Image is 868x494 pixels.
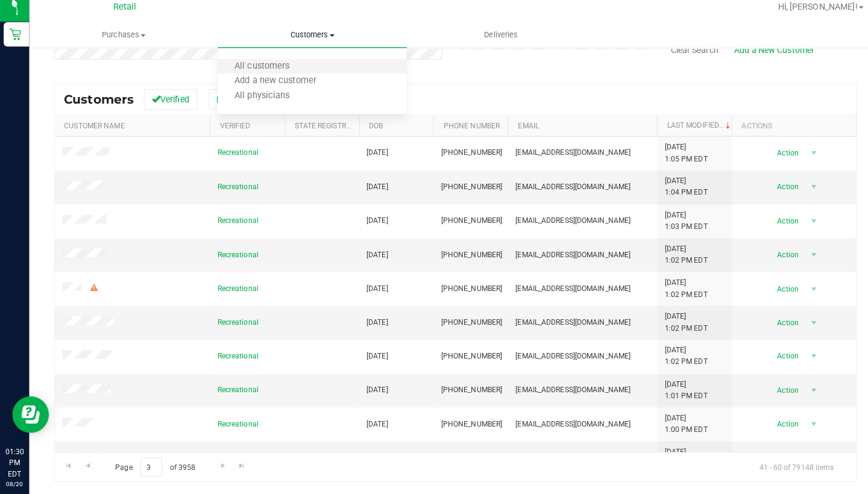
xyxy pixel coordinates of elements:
span: Deliveries [461,36,527,47]
span: All physicians [215,96,301,107]
span: Recreational [214,286,254,297]
span: [PHONE_NUMBER] [434,352,494,364]
span: [DATE] 1:04 PM EDT [655,180,697,202]
span: [EMAIL_ADDRESS][DOMAIN_NAME] [508,386,621,397]
button: Not verified [206,95,264,115]
span: select [794,416,809,433]
span: Recreational [214,386,254,397]
a: Go to the next page [210,458,228,474]
span: [PHONE_NUMBER] [434,219,494,230]
span: [PHONE_NUMBER] [434,152,494,163]
span: Add a new customer [215,82,328,92]
span: [PHONE_NUMBER] [434,386,494,397]
span: Recreational [214,319,254,330]
a: Phone Number [437,127,492,135]
a: Deliveries [401,29,587,54]
span: [PHONE_NUMBER] [434,419,494,431]
a: Customer Name [63,127,122,135]
a: Email [511,127,531,135]
span: Recreational [214,352,254,364]
span: [DATE] 1:00 PM EDT [655,413,697,436]
span: [DATE] 1:02 PM EDT [655,280,697,302]
span: [PHONE_NUMBER] [434,319,494,330]
span: [EMAIL_ADDRESS][DOMAIN_NAME] [508,352,621,364]
p: 01:30 PM EDT [5,447,24,480]
span: [DATE] [361,152,382,163]
span: Retail [112,9,134,19]
a: Add a New Customer [715,46,810,66]
span: Action [755,183,794,199]
span: Customers [215,36,400,47]
button: Clear Search [653,46,715,66]
span: [DATE] [361,352,382,364]
span: select [794,316,809,333]
span: [EMAIL_ADDRESS][DOMAIN_NAME] [508,419,621,431]
span: [EMAIL_ADDRESS][DOMAIN_NAME] [508,319,621,330]
a: Go to the first page [59,458,77,474]
span: [DATE] [361,286,382,297]
span: select [794,383,809,400]
span: Action [755,249,794,266]
a: Go to the last page [230,458,247,474]
span: Recreational [214,252,254,264]
span: 41 - 60 of 79148 items [738,458,831,476]
span: Recreational [214,152,254,163]
span: [PHONE_NUMBER] [434,252,494,264]
span: [DATE] [361,419,382,431]
span: Action [755,316,794,333]
input: 3 [138,458,160,477]
div: Warning - Level 2 [87,285,98,296]
span: [DATE] [361,319,382,330]
span: Action [755,149,794,166]
span: Action [755,283,794,300]
span: Action [755,450,794,467]
span: select [794,216,809,233]
a: DOB [363,127,377,135]
span: Action [755,416,794,433]
span: [PHONE_NUMBER] [434,186,494,197]
span: [EMAIL_ADDRESS][DOMAIN_NAME] [508,186,621,197]
span: select [794,149,809,166]
span: [DATE] 1:03 PM EDT [655,213,697,236]
span: select [794,283,809,300]
div: Actions [731,127,839,135]
span: select [794,450,809,467]
inline-svg: Retail [9,35,21,47]
span: [DATE] 1:00 PM EDT [655,446,697,469]
span: Action [755,349,794,366]
span: [EMAIL_ADDRESS][DOMAIN_NAME] [508,152,621,163]
span: Page of 3958 [103,458,203,477]
span: [DATE] 1:05 PM EDT [655,146,697,169]
a: State Registry Id [290,127,353,135]
iframe: Resource center [12,398,48,434]
span: [DATE] 1:02 PM EDT [655,313,697,336]
span: [PHONE_NUMBER] [434,286,494,297]
button: Verified [142,95,194,115]
span: [EMAIL_ADDRESS][DOMAIN_NAME] [508,286,621,297]
span: [DATE] 1:02 PM EDT [655,346,697,369]
span: All customers [215,67,301,78]
span: select [794,249,809,266]
span: select [794,349,809,366]
span: Action [755,383,794,400]
span: Recreational [214,419,254,431]
span: select [794,183,809,199]
a: Go to the previous page [78,458,95,474]
span: Customers [63,98,132,112]
span: Hi, [PERSON_NAME]! [767,9,845,19]
span: [EMAIL_ADDRESS][DOMAIN_NAME] [508,219,621,230]
span: [DATE] [361,186,382,197]
span: Recreational [214,186,254,197]
a: Verified [216,127,247,135]
a: Last Modified [657,126,722,134]
span: [DATE] [361,219,382,230]
span: [DATE] 1:02 PM EDT [655,246,697,269]
span: [DATE] [361,386,382,397]
a: Purchases [29,29,215,54]
p: 08/20 [5,480,24,489]
span: [DATE] 1:01 PM EDT [655,380,697,403]
a: Customers All customers Add a new customer All physicians [215,29,400,54]
span: Purchases [30,36,214,47]
span: Action [755,216,794,233]
span: [EMAIL_ADDRESS][DOMAIN_NAME] [508,252,621,264]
